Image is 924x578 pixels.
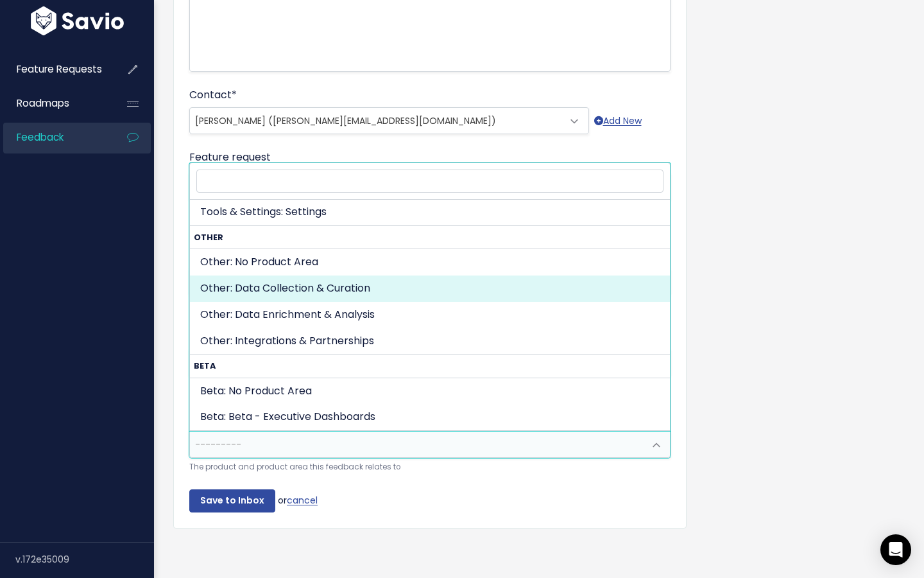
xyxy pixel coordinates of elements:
li: Tools & Settings: Settings [190,199,670,225]
div: Open Intercom Messenger [880,534,911,565]
label: Contact [189,87,237,103]
li: Beta: Beta - Executive Dashboards [190,404,670,430]
span: Feedback [17,130,64,144]
li: Other: Integrations & Partnerships [190,328,670,355]
span: Roadmaps [17,96,69,110]
a: Roadmaps [3,89,107,118]
li: Beta: No Product Area [190,378,670,405]
li: Other: Data Collection & Curation [190,276,670,302]
div: v.172e35009 [15,543,154,576]
input: Save to Inbox [189,489,275,512]
label: Feature request [189,150,271,165]
a: Feature Requests [3,55,107,84]
a: Feedback [3,123,107,152]
li: Other [190,226,670,355]
span: Nikki Rutman (nikki@sentinel.security) [189,107,589,134]
strong: Beta [190,355,670,377]
img: logo-white.9d6f32f41409.svg [28,6,127,35]
span: Nikki Rutman (nikki@sentinel.security) [190,108,563,134]
span: --------- [195,438,241,451]
a: Add New [594,113,642,129]
li: Other: Data Enrichment & Analysis [190,302,670,328]
strong: Other [190,226,670,249]
a: cancel [287,494,318,507]
span: Feature Requests [17,62,102,76]
li: Beta [190,355,670,430]
li: Other: No Product Area [190,249,670,276]
span: [PERSON_NAME] ([PERSON_NAME][EMAIL_ADDRESS][DOMAIN_NAME]) [195,114,496,127]
small: The product and product area this feedback relates to [189,460,671,474]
